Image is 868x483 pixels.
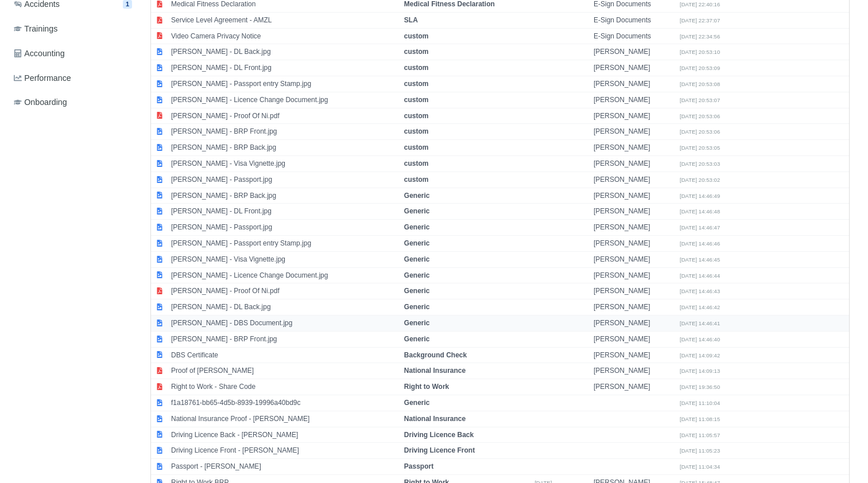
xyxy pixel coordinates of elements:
[591,331,677,347] td: [PERSON_NAME]
[680,177,720,183] small: [DATE] 20:53:02
[168,299,401,315] td: [PERSON_NAME] - DL Back.jpg
[14,72,71,85] span: Performance
[168,395,401,411] td: f1a18761-bb65-4d5b-8939-19996a40bd9c
[168,220,401,236] td: [PERSON_NAME] - Passport.jpg
[591,283,677,299] td: [PERSON_NAME]
[404,143,429,151] strong: custom
[680,288,720,294] small: [DATE] 14:46:43
[680,128,720,135] small: [DATE] 20:53:06
[404,64,429,72] strong: custom
[404,112,429,120] strong: custom
[404,192,430,200] strong: Generic
[591,76,677,92] td: [PERSON_NAME]
[591,124,677,140] td: [PERSON_NAME]
[591,299,677,315] td: [PERSON_NAME]
[591,92,677,108] td: [PERSON_NAME]
[680,320,720,326] small: [DATE] 14:46:41
[680,113,720,119] small: [DATE] 20:53:06
[168,188,401,204] td: [PERSON_NAME] - BRP Back.jpg
[591,347,677,363] td: [PERSON_NAME]
[168,172,401,188] td: [PERSON_NAME] - Passport.jpg
[680,97,720,103] small: [DATE] 20:53:07
[168,331,401,347] td: [PERSON_NAME] - BRP Front.jpg
[591,235,677,251] td: [PERSON_NAME]
[14,22,57,36] span: Trainings
[591,220,677,236] td: [PERSON_NAME]
[168,155,401,172] td: [PERSON_NAME] - Visa Vignette.jpg
[680,272,720,279] small: [DATE] 14:46:44
[680,304,720,310] small: [DATE] 14:46:42
[404,271,430,279] strong: Generic
[404,351,467,359] strong: Background Check
[404,176,429,184] strong: custom
[591,363,677,379] td: [PERSON_NAME]
[168,411,401,427] td: National Insurance Proof - [PERSON_NAME]
[404,207,430,215] strong: Generic
[591,204,677,220] td: [PERSON_NAME]
[168,459,401,475] td: Passport - [PERSON_NAME]
[680,49,720,55] small: [DATE] 20:53:10
[680,1,720,7] small: [DATE] 22:40:16
[9,67,137,89] a: Performance
[404,399,430,407] strong: Generic
[591,28,677,44] td: E-Sign Documents
[9,42,137,65] a: Accounting
[680,193,720,199] small: [DATE] 14:46:49
[404,335,430,343] strong: Generic
[680,336,720,342] small: [DATE] 14:46:40
[168,12,401,28] td: Service Level Agreement - AMZL
[168,251,401,267] td: [PERSON_NAME] - Visa Vignette.jpg
[591,12,677,28] td: E-Sign Documents
[168,283,401,299] td: [PERSON_NAME] - Proof Of Ni.pdf
[591,44,677,60] td: [PERSON_NAME]
[404,48,429,56] strong: custom
[591,267,677,283] td: [PERSON_NAME]
[591,251,677,267] td: [PERSON_NAME]
[680,17,720,24] small: [DATE] 22:37:07
[14,47,65,60] span: Accounting
[591,108,677,124] td: [PERSON_NAME]
[168,363,401,379] td: Proof of [PERSON_NAME]
[168,124,401,140] td: [PERSON_NAME] - BRP Front.jpg
[591,379,677,395] td: [PERSON_NAME]
[168,204,401,220] td: [PERSON_NAME] - DL Front.jpg
[168,315,401,331] td: [PERSON_NAME] - DBS Document.jpg
[404,159,429,168] strong: custom
[168,108,401,124] td: [PERSON_NAME] - Proof Of Ni.pdf
[680,240,720,247] small: [DATE] 14:46:46
[661,350,868,483] iframe: Chat Widget
[168,443,401,459] td: Driving Licence Front - [PERSON_NAME]
[680,65,720,71] small: [DATE] 20:53:09
[404,32,429,40] strong: custom
[404,239,430,247] strong: Generic
[404,462,433,470] strong: Passport
[680,224,720,231] small: [DATE] 14:46:47
[591,155,677,172] td: [PERSON_NAME]
[404,287,430,295] strong: Generic
[404,446,475,454] strong: Driving Licence Front
[591,140,677,156] td: [PERSON_NAME]
[404,96,429,104] strong: custom
[9,18,137,40] a: Trainings
[591,315,677,331] td: [PERSON_NAME]
[404,223,430,231] strong: Generic
[680,81,720,87] small: [DATE] 20:53:08
[404,16,418,24] strong: SLA
[168,92,401,108] td: [PERSON_NAME] - Licence Change Document.jpg
[14,96,67,109] span: Onboarding
[404,127,429,135] strong: custom
[404,303,430,311] strong: Generic
[168,235,401,251] td: [PERSON_NAME] - Passport entry Stamp.jpg
[404,383,449,391] strong: Right to Work
[404,80,429,88] strong: custom
[168,427,401,443] td: Driving Licence Back - [PERSON_NAME]
[680,256,720,263] small: [DATE] 14:46:45
[168,140,401,156] td: [PERSON_NAME] - BRP Back.jpg
[404,367,466,375] strong: National Insurance
[591,60,677,76] td: [PERSON_NAME]
[680,33,720,40] small: [DATE] 22:34:56
[168,76,401,92] td: [PERSON_NAME] - Passport entry Stamp.jpg
[168,267,401,283] td: [PERSON_NAME] - Licence Change Document.jpg
[168,347,401,363] td: DBS Certificate
[680,145,720,151] small: [DATE] 20:53:05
